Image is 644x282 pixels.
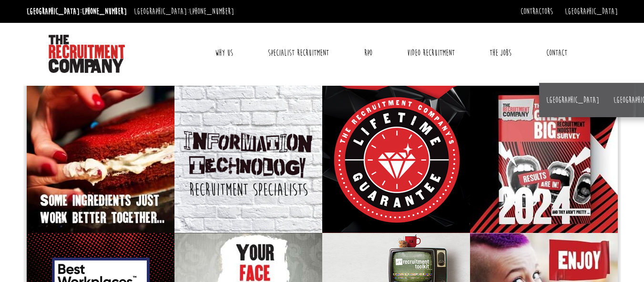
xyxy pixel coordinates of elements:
[539,41,574,65] a: Contact
[400,41,462,65] a: Video Recruitment
[132,4,236,19] li: [GEOGRAPHIC_DATA]:
[189,6,234,17] a: [PHONE_NUMBER]
[49,35,125,73] img: The Recruitment Company
[261,41,336,65] a: Specialist Recruitment
[208,41,240,65] a: Why Us
[357,41,379,65] a: RPO
[82,6,127,17] a: [PHONE_NUMBER]
[521,6,553,17] a: Contractors
[546,95,599,105] a: [GEOGRAPHIC_DATA]
[565,6,618,17] a: [GEOGRAPHIC_DATA]
[482,41,519,65] a: The Jobs
[24,4,129,19] li: [GEOGRAPHIC_DATA]:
